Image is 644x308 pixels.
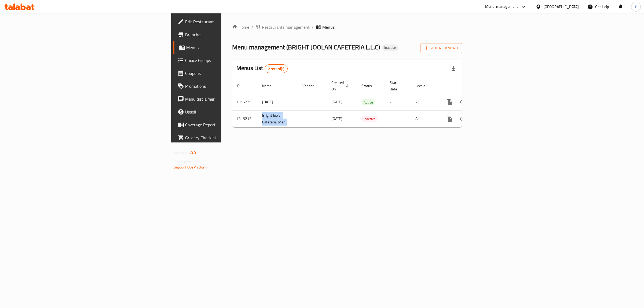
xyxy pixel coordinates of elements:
span: Locale [415,83,432,89]
a: Coverage Report [173,118,279,131]
td: All [411,110,439,127]
span: Menu management ( BRIGHT JOOLAN CAFETERIA L.L.C ) [232,41,380,53]
span: Upsell [185,109,275,115]
span: Created On [331,79,351,92]
span: Version: [174,149,187,156]
span: Coverage Report [185,122,275,128]
span: Choice Groups [185,57,275,64]
div: Total records count [265,64,288,73]
a: Branches [173,28,279,41]
table: enhanced table [232,78,499,127]
span: ID [236,83,247,89]
span: Name [262,83,279,89]
span: Inactive [361,116,378,122]
span: Restaurants management [262,24,310,30]
span: f [635,4,636,10]
td: - [385,94,411,110]
div: [GEOGRAPHIC_DATA] [543,4,579,10]
button: more [443,112,456,125]
td: - [385,110,411,127]
span: Inactive [382,45,398,50]
span: Menus [322,24,335,30]
span: [DATE] [331,115,342,122]
span: Grocery Checklist [185,134,275,141]
span: [DATE] [331,98,342,105]
a: Menu disclaimer [173,93,279,105]
div: Export file [447,62,460,75]
a: Edit Restaurant [173,15,279,28]
button: Change Status [456,96,469,109]
a: Promotions [173,80,279,93]
a: Support.OpsPlatform [174,164,208,171]
span: Edit Restaurant [185,19,275,25]
span: 1.0.0 [188,149,196,156]
span: Promotions [185,83,275,89]
span: Branches [185,31,275,38]
span: Vendor [302,83,321,89]
a: Restaurants management [255,24,310,30]
a: Coupons [173,67,279,80]
span: Get support on: [174,158,199,165]
span: Status [361,83,379,89]
div: Menu-management [485,3,518,10]
div: Inactive [382,45,398,51]
a: Choice Groups [173,54,279,67]
a: Upsell [173,105,279,118]
button: Add New Menu [420,43,462,53]
button: Change Status [456,112,469,125]
button: more [443,96,456,109]
span: Active [361,99,375,105]
span: Menu disclaimer [185,96,275,102]
span: Add New Menu [425,45,458,52]
span: 2 record(s) [265,66,288,71]
th: Actions [439,78,499,94]
nav: breadcrumb [232,24,462,30]
span: Start Date [390,79,405,92]
li: / [312,24,314,30]
h2: Menus List [236,64,288,73]
span: Menus [186,44,275,51]
span: Coupons [185,70,275,76]
a: Menus [173,41,279,54]
td: All [411,94,439,110]
a: Grocery Checklist [173,131,279,144]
